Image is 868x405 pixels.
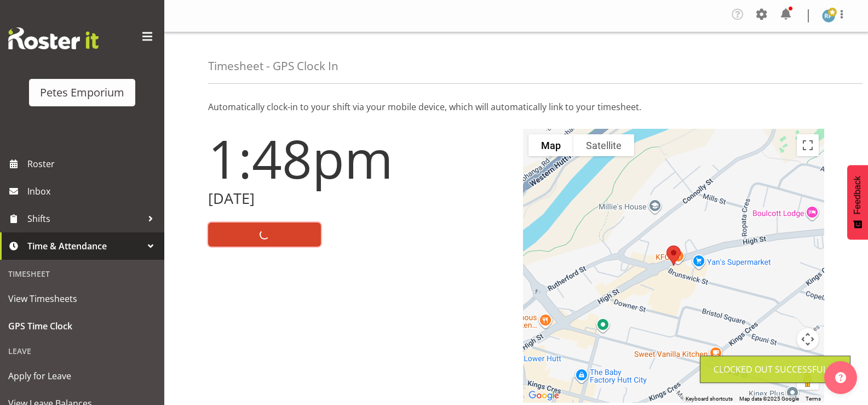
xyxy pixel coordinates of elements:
span: Shifts [27,210,142,227]
span: Roster [27,156,159,172]
a: Apply for Leave [3,362,162,390]
span: Feedback [853,176,863,214]
button: Show satellite imagery [573,134,634,156]
a: View Timesheets [3,285,162,312]
h2: [DATE] [208,190,510,207]
button: Show street map [528,134,573,156]
div: Leave [3,340,162,362]
span: GPS Time Clock [8,318,156,334]
a: Open this area in Google Maps (opens a new window) [526,389,562,403]
a: GPS Time Clock [3,312,162,340]
span: View Timesheets [8,290,156,307]
h4: Timesheet - GPS Clock In [208,60,338,72]
img: reina-puketapu721.jpg [822,9,835,22]
button: Feedback - Show survey [847,165,868,239]
button: Map camera controls [797,328,819,350]
button: Keyboard shortcuts [686,395,733,403]
h1: 1:48pm [208,129,510,188]
button: Toggle fullscreen view [797,134,819,156]
span: Time & Attendance [27,238,142,254]
img: help-xxl-2.png [835,372,846,383]
span: Apply for Leave [8,368,156,384]
p: Automatically clock-in to your shift via your mobile device, which will automatically link to you... [208,100,824,113]
img: Rosterit website logo [8,27,99,49]
div: Timesheet [3,263,162,285]
div: Clocked out Successfully [714,363,837,376]
span: Map data ©2025 Google [739,396,799,402]
a: Terms (opens in new tab) [806,396,821,402]
img: Google [526,389,562,403]
span: Inbox [27,183,159,199]
div: Petes Emporium [40,84,124,101]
